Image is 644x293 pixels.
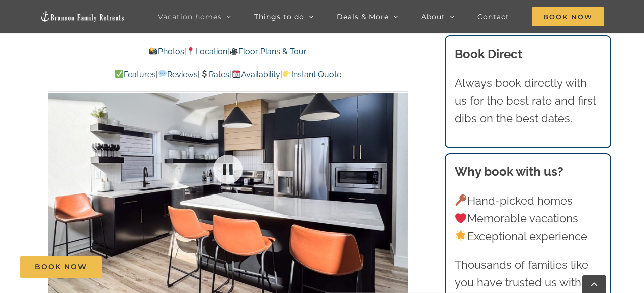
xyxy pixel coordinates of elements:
b: Book Direct [455,47,522,61]
img: ❤️ [455,213,466,224]
span: About [421,13,445,20]
a: Availability [231,70,280,79]
a: Floor Plans & Tour [229,47,307,56]
img: 🔑 [455,194,466,206]
img: 📍 [187,47,195,55]
p: | | [48,45,408,58]
p: | | | | [48,68,408,81]
span: Vacation homes [158,13,222,20]
a: Location [186,47,227,56]
span: Deals & More [337,13,389,20]
p: Always book directly with us for the best rate and first dibs on the best dates. [455,74,602,128]
img: 📸 [149,47,157,55]
a: Instant Quote [282,70,341,79]
img: Branson Family Retreats Logo [40,11,125,22]
img: 👉 [283,70,291,78]
span: Things to do [254,13,304,20]
img: 🌟 [455,230,466,241]
img: 📆 [232,70,240,78]
span: Contact [477,13,509,20]
img: 💬 [158,70,167,78]
a: Rates [200,70,229,79]
img: 🎥 [230,47,238,55]
a: Book Now [20,256,102,278]
img: 💲 [200,70,208,78]
h3: Why book with us? [455,163,602,181]
span: Book Now [532,7,604,26]
a: Features [115,70,156,79]
a: Photos [148,47,184,56]
a: Reviews [158,70,198,79]
span: Book Now [35,263,87,271]
img: ✅ [115,70,123,78]
p: Hand-picked homes Memorable vacations Exceptional experience [455,192,602,245]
